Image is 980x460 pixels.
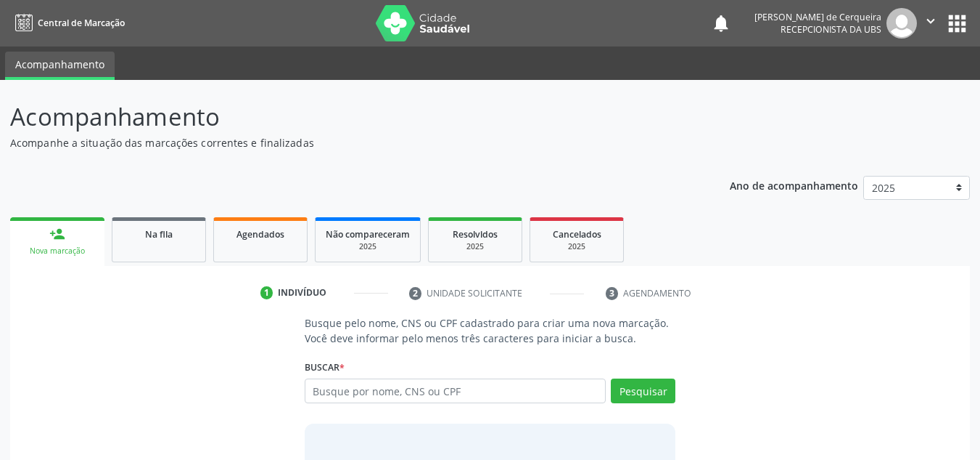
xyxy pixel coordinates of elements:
span: Não compareceram [326,228,410,241]
p: Acompanhe a situação das marcações correntes e finalizadas [10,135,682,150]
p: Busque pelo nome, CNS ou CPF cadastrado para criar uma nova marcação. Você deve informar pelo men... [305,315,676,346]
button: Pesquisar [611,379,675,403]
button:  [917,8,944,39]
span: Na fila [145,228,173,241]
input: Busque por nome, CNS ou CPF [305,379,606,403]
span: Resolvidos [453,228,498,241]
span: Agendados [236,228,284,241]
span: Recepcionista da UBS [781,23,881,36]
div: person_add [49,226,65,242]
img: img [886,8,917,39]
a: Central de Marcação [10,11,125,35]
p: Acompanhamento [10,99,682,135]
div: 2025 [326,241,410,252]
div: 2025 [439,241,511,252]
div: 2025 [540,241,613,252]
button: apps [944,11,970,36]
button: notifications [711,13,731,33]
div: [PERSON_NAME] de Cerqueira [754,11,881,23]
p: Ano de acompanhamento [730,176,858,194]
i:  [923,13,939,29]
a: Acompanhamento [5,52,115,80]
div: Indivíduo [278,286,326,299]
label: Buscar [305,356,345,379]
span: Cancelados [553,228,601,241]
div: Nova marcação [20,246,94,257]
div: 1 [260,286,273,299]
span: Central de Marcação [38,17,125,29]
